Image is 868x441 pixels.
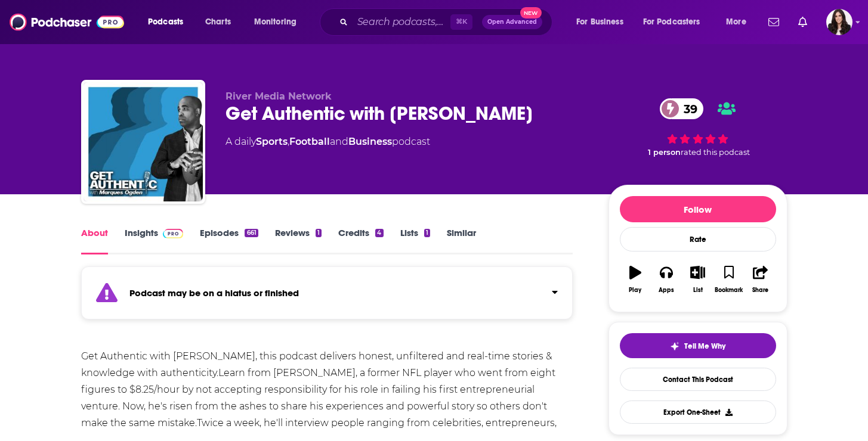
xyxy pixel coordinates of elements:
[84,82,203,201] img: Get Authentic with Marques Ogden
[10,11,124,33] img: Podchaser - Follow, Share and Rate Podcasts
[447,227,476,254] a: Similar
[752,287,768,294] div: Share
[648,148,681,157] span: 1 person
[226,135,430,149] div: A daily podcast
[375,229,383,237] div: 4
[764,12,784,32] a: Show notifications dropdown
[793,12,812,32] a: Show notifications dropdown
[200,227,258,254] a: Episodes661
[660,98,703,119] a: 39
[682,258,713,301] button: List
[620,333,776,358] button: tell me why sparkleTell Me Why
[620,227,776,251] div: Rate
[826,9,852,35] span: Logged in as RebeccaShapiro
[826,9,852,35] img: User Profile
[608,91,787,164] div: 39 1 personrated this podcast
[726,14,746,30] span: More
[693,287,703,294] div: List
[450,14,472,30] span: ⌘ K
[254,14,296,30] span: Monitoring
[620,196,776,222] button: Follow
[670,341,679,351] img: tell me why sparkle
[246,13,312,32] button: open menu
[353,13,450,32] input: Search podcasts, credits, & more...
[197,13,238,32] a: Charts
[256,136,288,147] a: Sports
[659,287,674,294] div: Apps
[81,227,108,254] a: About
[275,227,322,254] a: Reviews1
[316,229,322,237] div: 1
[163,229,184,238] img: Podchaser Pro
[129,287,299,299] strong: Podcast may be on a hiatus or finished
[125,227,184,254] a: InsightsPodchaser Pro
[643,14,700,30] span: For Podcasters
[620,400,776,424] button: Export One-Sheet
[482,15,542,29] button: Open AdvancedNew
[245,229,258,237] div: 661
[348,136,392,147] a: Business
[713,258,745,301] button: Bookmark
[400,227,430,254] a: Lists1
[745,258,776,301] button: Share
[718,13,761,32] button: open menu
[672,98,703,119] span: 39
[635,13,718,32] button: open menu
[338,227,383,254] a: Credits4
[288,136,289,147] span: ,
[140,13,199,32] button: open menu
[684,341,725,351] span: Tell Me Why
[330,136,348,147] span: and
[568,13,638,32] button: open menu
[226,91,332,102] span: River Media Network
[629,287,641,294] div: Play
[520,7,542,18] span: New
[620,258,651,301] button: Play
[289,136,330,147] a: Football
[81,274,573,319] section: Click to expand status details
[715,287,743,294] div: Bookmark
[424,229,430,237] div: 1
[651,258,682,301] button: Apps
[826,9,852,35] button: Show profile menu
[576,14,623,30] span: For Business
[620,368,776,391] a: Contact This Podcast
[331,8,564,36] div: Search podcasts, credits, & more...
[681,148,750,157] span: rated this podcast
[487,19,537,25] span: Open Advanced
[205,14,231,30] span: Charts
[148,14,183,30] span: Podcasts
